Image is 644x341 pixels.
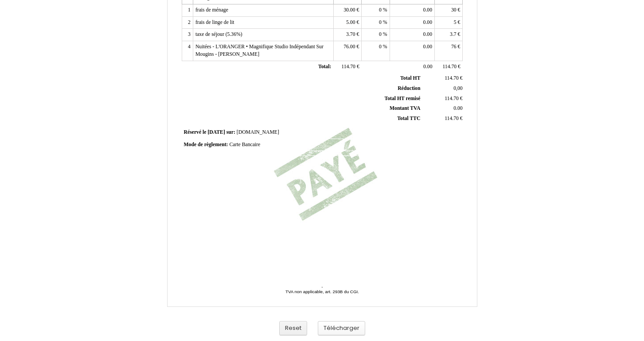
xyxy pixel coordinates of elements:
span: 0.00 [423,31,432,37]
td: % [362,4,390,17]
span: Montant TVA [390,105,420,111]
span: Total HT remisé [384,96,420,101]
span: Total TTC [397,116,420,121]
span: [DOMAIN_NAME] [237,129,279,135]
span: 76 [451,44,457,50]
span: 114.70 [442,64,457,70]
span: Réservé le [184,129,207,135]
td: % [362,29,390,41]
td: 1 [182,4,193,17]
span: 5.00 [346,19,355,25]
td: % [362,16,390,29]
span: 5 [454,19,457,25]
span: 0.00 [423,64,432,70]
span: Mode de règlement: [184,142,228,147]
span: 0,00 [453,85,462,91]
span: 0 [379,7,382,13]
td: € [333,4,361,17]
button: Télécharger [318,321,365,336]
span: Carte Bancaire [229,142,260,147]
td: € [422,93,464,104]
td: 4 [182,41,193,61]
span: 76.00 [343,44,355,50]
td: € [333,16,361,29]
span: 0 [379,44,382,50]
span: TVA non applicable, art. 293B du CGI. [285,289,359,294]
td: € [435,4,463,17]
span: frais de linge de lit [195,19,234,25]
iframe: Chat [606,301,637,334]
span: 0.00 [423,19,432,25]
td: € [435,41,463,61]
td: € [333,41,361,61]
span: 0.00 [453,105,462,111]
td: € [435,61,463,73]
td: € [422,114,464,124]
td: € [435,29,463,41]
span: 0 [379,31,382,37]
span: 30.00 [343,7,355,13]
span: - [321,284,323,289]
span: 30 [451,7,457,13]
button: Ouvrir le widget de chat LiveChat [7,4,34,30]
span: [DATE] [207,129,225,135]
span: frais de ménage [195,7,228,13]
span: taxe de séjour (5.36%) [195,31,242,37]
td: 3 [182,29,193,41]
span: 3.7 [450,31,457,37]
span: Réduction [398,85,420,91]
td: € [333,29,361,41]
span: 0.00 [423,44,432,50]
td: € [422,74,464,83]
span: Total HT [400,75,420,81]
span: Total: [318,64,331,70]
td: € [435,16,463,29]
span: sur: [226,129,235,135]
td: 2 [182,16,193,29]
span: 114.70 [445,75,459,81]
span: 114.70 [341,64,355,70]
td: % [362,41,390,61]
span: Nuitées - L'ORANGER • Magnifique Studio Indépendant Sur Mougins - [PERSON_NAME] [195,44,324,57]
span: 0 [379,19,382,25]
button: Reset [279,321,307,336]
span: 0.00 [423,7,432,13]
span: 3.70 [346,31,355,37]
td: € [333,61,361,73]
span: 114.70 [445,96,459,101]
span: 114.70 [445,116,459,121]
